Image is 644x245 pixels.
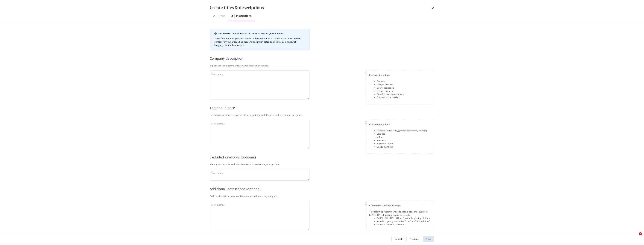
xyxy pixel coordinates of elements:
[218,14,225,18] div: Scope
[369,123,431,126] div: Consider including:
[377,89,404,93] div: Pricing strategy
[210,29,309,50] div: info banner
[377,139,427,142] div: Interests
[423,236,434,242] button: Save
[395,237,402,240] div: Cancel
[369,204,431,207] div: Custom Instructions Example
[210,194,434,198] div: Add specific instructions to tailor recommendations to your goals.
[391,236,405,242] button: Cancel
[214,37,305,47] div: SmartContent adds your responses to the instructions to produce the most relevant content for you...
[377,220,431,223] div: Include urgency words like "now" and” limited time”
[377,216,431,220] div: Add “[DATE][DATE] Deals” to the beginning of titles
[377,80,404,83] div: Domain
[377,142,427,145] div: Purchase intent
[377,129,427,132] div: Demographics (age, gender, education, income)
[377,223,431,226] div: Use title case capitalization
[631,232,640,241] iframe: Intercom live chat
[639,232,642,235] span: 1
[369,210,431,216] div: To customize recommendations for a seasonal event like [DATE][DATE], you may want to include:
[406,236,422,242] button: Previous
[210,187,434,191] div: Additional Instructions (optional)
[210,106,434,110] div: Target audience
[377,93,404,96] div: Benefits over competitors
[377,132,427,135] div: Location
[231,14,233,18] div: 2
[432,5,434,11] div: times
[377,96,404,99] div: Position in the market
[210,155,434,160] div: Excluded keywords (optional)
[210,64,434,67] div: Explain your company’s unique value proposition in detail.
[218,32,305,35] div: This information refines our AI instructions for your business
[377,145,427,148] div: Usage patterns
[210,56,434,61] div: Company description
[426,237,431,240] div: Save
[210,113,434,117] div: Define your audience characteristics, including your ICP and broader customer segments.
[369,73,431,77] div: Consider including:
[210,163,434,166] div: Identify words to be excluded from recommendations, one per line.
[410,237,419,240] div: Previous
[377,86,404,89] div: User experience
[377,83,404,86] div: Unique features
[210,5,264,11] div: Create titles & descriptions
[236,14,252,18] div: Instructions
[377,135,427,139] div: Values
